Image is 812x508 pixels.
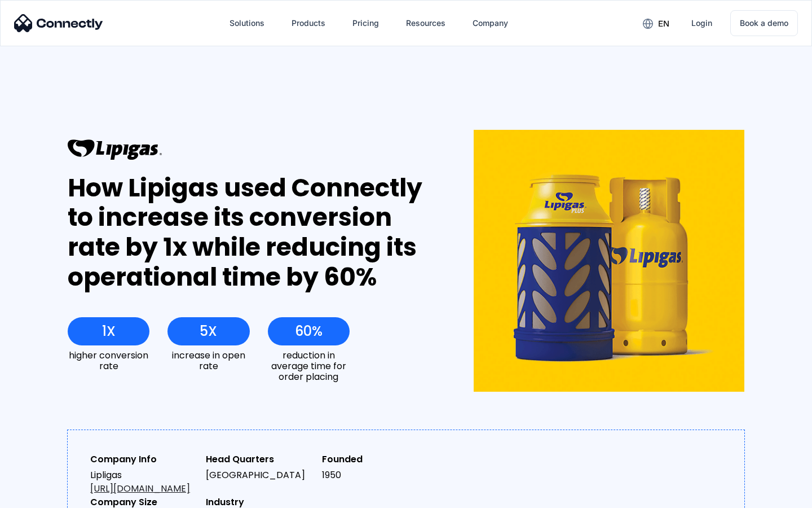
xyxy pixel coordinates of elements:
div: 1950 [322,468,429,482]
div: Founded [322,453,429,466]
div: How Lipigas used Connectly to increase its conversion rate by 1x while reducing its operational t... [68,173,433,292]
div: Lipligas [90,468,197,496]
aside: Language selected: English [11,488,68,504]
div: [GEOGRAPHIC_DATA] [206,468,312,482]
a: Pricing [343,10,388,37]
div: Products [292,15,325,31]
div: Company [473,15,508,31]
div: en [658,16,669,32]
a: Login [682,10,721,37]
div: 1X [102,323,116,339]
div: Solutions [230,15,264,31]
ul: Language list [23,488,68,504]
div: increase in open rate [167,350,249,371]
div: higher conversion rate [68,350,149,371]
img: Connectly Logo [14,14,103,32]
a: [URL][DOMAIN_NAME] [90,482,190,495]
div: Resources [406,15,445,31]
div: reduction in average time for order placing [268,350,350,383]
div: 60% [295,323,323,339]
div: Head Quarters [206,453,312,466]
div: Login [691,15,712,31]
div: Pricing [352,15,379,31]
a: Book a demo [730,10,798,36]
div: 5X [200,323,217,339]
div: Company Info [90,453,197,466]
